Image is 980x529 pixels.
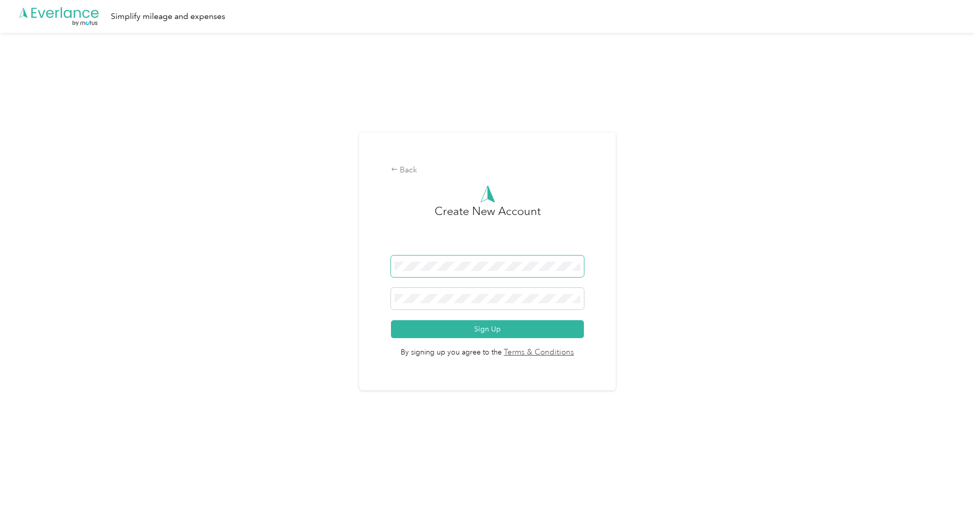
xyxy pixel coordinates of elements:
[435,203,541,256] h3: Create New Account
[111,10,225,23] div: Simplify mileage and expenses
[391,164,584,177] div: Back
[502,347,574,359] a: Terms & Conditions
[391,338,584,359] span: By signing up you agree to the
[391,320,584,338] button: Sign Up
